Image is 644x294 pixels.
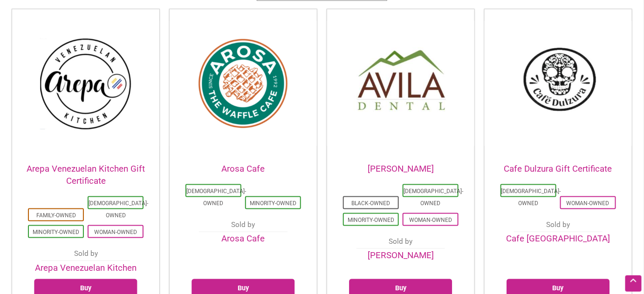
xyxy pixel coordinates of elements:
a: Minority-Owned [250,200,296,207]
a: Woman-Owned [567,200,610,207]
a: [PERSON_NAME] [327,80,474,175]
h2: Cafe Dulzura Gift Certificate [485,163,632,175]
a: [PERSON_NAME] [368,250,434,261]
a: [DEMOGRAPHIC_DATA]-Owned [404,188,463,207]
a: [DEMOGRAPHIC_DATA]-Owned [186,188,246,207]
h2: Arosa Cafe [170,163,317,175]
a: Family-Owned [36,212,76,219]
img: Cafe Arosa [170,9,317,158]
a: Arepa Venezuelan Kitchen Gift Certificate [12,80,159,187]
img: Arepa Venezuelan Kitchen Gift Certificates [12,9,159,158]
a: [DEMOGRAPHIC_DATA]-Owned [89,200,148,219]
a: [DEMOGRAPHIC_DATA]-Owned [501,188,561,207]
span: Sold by [74,249,98,258]
span: Sold by [546,220,570,229]
a: Arosa Cafe [170,80,317,175]
a: Cafe Dulzura Gift Certificate [485,80,632,175]
span: Sold by [389,237,412,246]
a: Cafe [GEOGRAPHIC_DATA] [506,234,610,244]
img: Cafe Dulzura Gift Certificate [485,9,632,158]
a: Minority-Owned [348,217,394,223]
a: Black-Owned [351,200,390,207]
h2: [PERSON_NAME] [327,163,474,175]
a: Woman-Owned [94,229,137,235]
a: Arosa Cafe [222,234,265,244]
div: Scroll Back to Top [625,275,642,292]
span: Sold by [232,220,255,229]
a: Arepa Venezuelan Kitchen [35,263,137,273]
a: Woman-Owned [409,217,452,223]
img: Avila Dental [327,9,474,158]
h2: Arepa Venezuelan Kitchen Gift Certificate [12,163,159,187]
a: Minority-Owned [33,229,79,235]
